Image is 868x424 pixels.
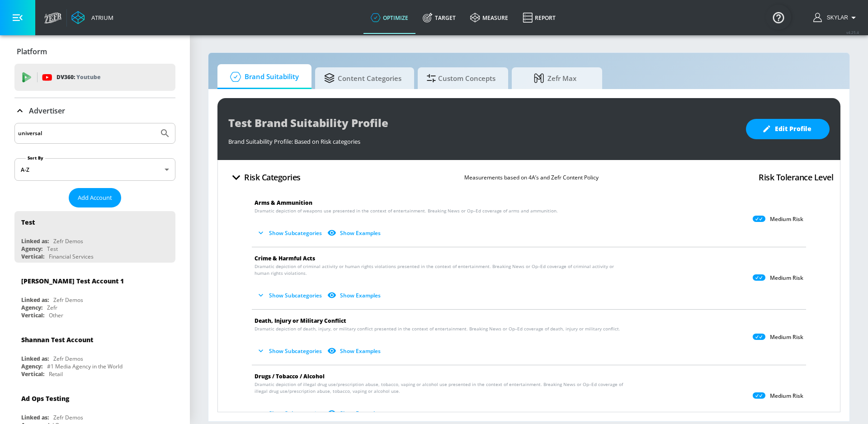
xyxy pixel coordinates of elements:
div: TestLinked as:Zefr DemosAgency:TestVertical:Financial Services [14,211,175,263]
div: Linked as: [21,414,49,421]
div: Vertical: [21,311,44,319]
div: Other [49,311,63,319]
div: Zefr Demos [53,414,83,421]
span: Dramatic depiction of death, injury, or military conflict presented in the context of entertainme... [255,325,620,332]
p: Measurements based on 4A’s and Zefr Content Policy [464,173,599,182]
button: Risk Categories [225,167,304,188]
span: Death, Injury or Military Conflict [255,317,346,325]
label: Sort By [26,155,45,161]
h4: Risk Tolerance Level [759,171,833,184]
p: Medium Risk [770,334,803,341]
p: Medium Risk [770,274,803,282]
div: Zefr [47,304,57,311]
div: Zefr Demos [53,237,83,245]
a: optimize [363,1,415,34]
div: Agency: [21,245,42,253]
span: Add Account [78,193,112,203]
span: Edit Profile [764,123,811,135]
input: Search by name [18,127,155,139]
div: Vertical: [21,370,44,378]
p: DV360: [57,72,100,82]
button: Show Subcategories [255,288,325,303]
div: Retail [49,370,63,378]
div: Zefr Demos [53,355,83,363]
div: Agency: [21,363,42,370]
p: Medium Risk [770,392,803,400]
div: Brand Suitability Profile: Based on Risk categories [228,133,737,146]
button: Edit Profile [746,119,830,139]
div: Ad Ops Testing [21,394,69,403]
button: Show Subcategories [255,406,325,421]
span: Dramatic depiction of criminal activity or human rights violations presented in the context of en... [255,263,628,277]
div: Test [21,218,35,226]
button: Submit Search [155,123,175,143]
button: Show Examples [325,288,384,303]
button: Show Examples [325,344,384,358]
div: Platform [14,39,175,64]
div: Agency: [21,304,42,311]
span: Zefr Max [521,67,590,89]
button: Show Subcategories [255,226,325,240]
div: Financial Services [49,253,94,260]
p: Advertiser [29,106,65,116]
a: Atrium [71,11,113,24]
a: Target [415,1,463,34]
div: Advertiser [14,98,175,123]
div: #1 Media Agency in the World [47,363,123,370]
span: v 4.25.4 [846,30,859,35]
h4: Risk Categories [244,171,301,184]
span: Custom Concepts [427,67,495,89]
button: Open Resource Center [766,5,791,30]
p: Youtube [76,72,100,82]
p: Medium Risk [770,216,803,223]
div: Shannan Test AccountLinked as:Zefr DemosAgency:#1 Media Agency in the WorldVertical:Retail [14,329,175,380]
div: Test [47,245,58,253]
span: Arms & Ammunition [255,199,312,207]
div: [PERSON_NAME] Test Account 1Linked as:Zefr DemosAgency:ZefrVertical:Other [14,270,175,321]
p: Platform [17,47,47,57]
button: Show Subcategories [255,344,325,358]
a: measure [463,1,515,34]
span: Crime & Harmful Acts [255,254,315,262]
div: Linked as: [21,237,49,245]
span: Dramatic depiction of illegal drug use/prescription abuse, tobacco, vaping or alcohol use present... [255,381,628,395]
button: Show Examples [325,226,384,240]
div: Vertical: [21,253,44,260]
span: Content Categories [324,67,401,89]
div: Linked as: [21,355,49,363]
span: Drugs / Tobacco / Alcohol [255,372,325,380]
button: Add Account [69,188,121,207]
span: Dramatic depiction of weapons use presented in the context of entertainment. Breaking News or Op–... [255,207,558,214]
button: Show Examples [325,406,384,421]
span: Brand Suitability [226,66,299,88]
a: Report [515,1,563,34]
span: login as: skylar.britton@zefr.com [823,14,848,21]
div: Shannan Test Account [21,335,93,344]
div: Zefr Demos [53,296,83,304]
div: Linked as: [21,296,49,304]
div: [PERSON_NAME] Test Account 1 [21,277,124,285]
div: Atrium [88,14,113,22]
div: A-Z [14,158,175,181]
div: DV360: Youtube [14,64,175,91]
button: Skylar [813,12,859,23]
